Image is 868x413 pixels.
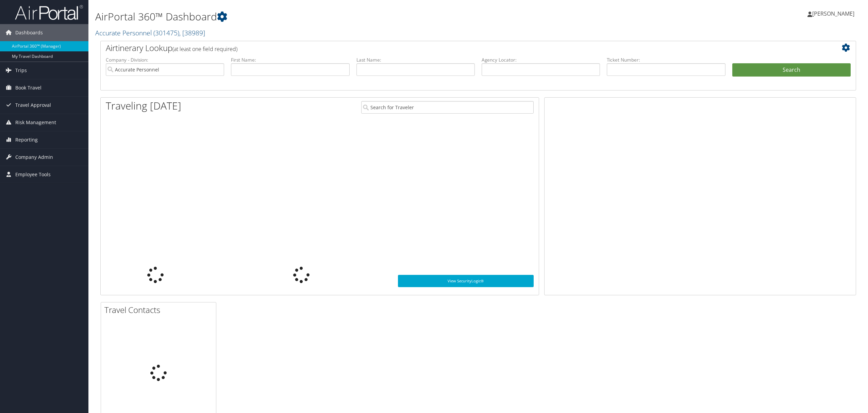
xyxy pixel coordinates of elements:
a: [PERSON_NAME] [807,3,861,24]
a: Accurate Personnel [95,28,205,37]
span: Book Travel [15,79,41,96]
a: View SecurityLogic® [398,275,534,287]
label: First Name: [231,56,349,63]
label: Company - Division: [106,56,224,63]
span: [PERSON_NAME] [812,10,854,17]
button: Search [732,63,851,77]
label: Last Name: [356,56,475,63]
h2: Travel Contacts [104,304,216,316]
label: Ticket Number: [607,56,725,63]
span: Employee Tools [15,166,51,183]
h2: Airtinerary Lookup [106,42,788,54]
span: Reporting [15,131,38,148]
span: Dashboards [15,24,43,41]
span: ( 301475 ) [153,28,179,37]
img: airportal-logo.png [15,4,83,20]
input: Search for Traveler [361,101,534,114]
span: Trips [15,62,27,79]
span: Risk Management [15,114,56,131]
span: (at least one field required) [172,45,237,53]
span: Company Admin [15,149,53,166]
h1: Traveling [DATE] [106,99,181,113]
span: Travel Approval [15,97,51,114]
label: Agency Locator: [482,56,600,63]
span: , [ 38989 ] [179,28,205,37]
h1: AirPortal 360™ Dashboard [95,10,606,24]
